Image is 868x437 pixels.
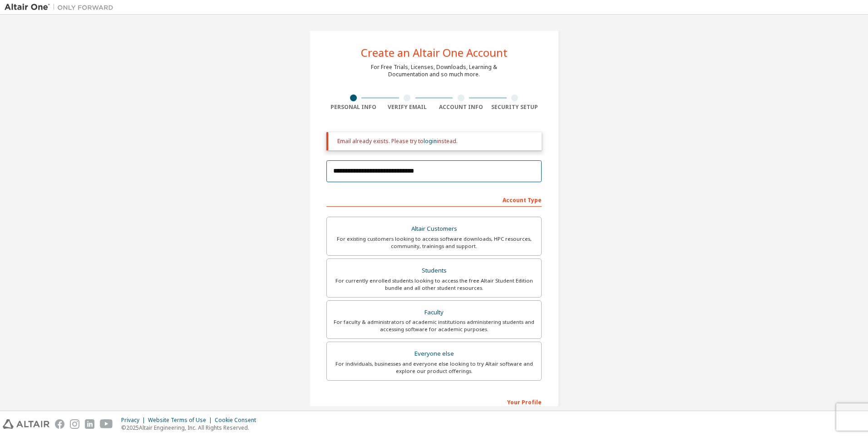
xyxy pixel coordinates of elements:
[371,64,497,78] div: For Free Trials, Licenses, Downloads, Learning & Documentation and so much more.
[215,417,261,424] div: Cookie Consent
[434,104,488,111] div: Account Info
[332,264,536,277] div: Students
[332,306,536,319] div: Faculty
[326,104,380,111] div: Personal Info
[5,3,118,12] img: Altair One
[326,192,542,207] div: Account Type
[148,417,215,424] div: Website Terms of Use
[332,277,536,292] div: For currently enrolled students looking to access the free Altair Student Edition bundle and all ...
[3,419,49,429] img: altair_logo.svg
[332,235,536,250] div: For existing customers looking to access software downloads, HPC resources, community, trainings ...
[85,419,94,429] img: linkedin.svg
[332,348,536,360] div: Everyone else
[121,424,261,432] p: © 2025 Altair Engineering, Inc. All Rights Reserved.
[424,137,437,145] a: login
[55,419,64,429] img: facebook.svg
[121,417,148,424] div: Privacy
[70,419,79,429] img: instagram.svg
[100,419,113,429] img: youtube.svg
[326,394,542,409] div: Your Profile
[337,138,534,145] div: Email already exists. Please try to instead.
[361,47,508,58] div: Create an Altair One Account
[332,223,536,235] div: Altair Customers
[332,318,536,333] div: For faculty & administrators of academic institutions administering students and accessing softwa...
[380,104,434,111] div: Verify Email
[332,360,536,375] div: For individuals, businesses and everyone else looking to try Altair software and explore our prod...
[488,104,542,111] div: Security Setup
